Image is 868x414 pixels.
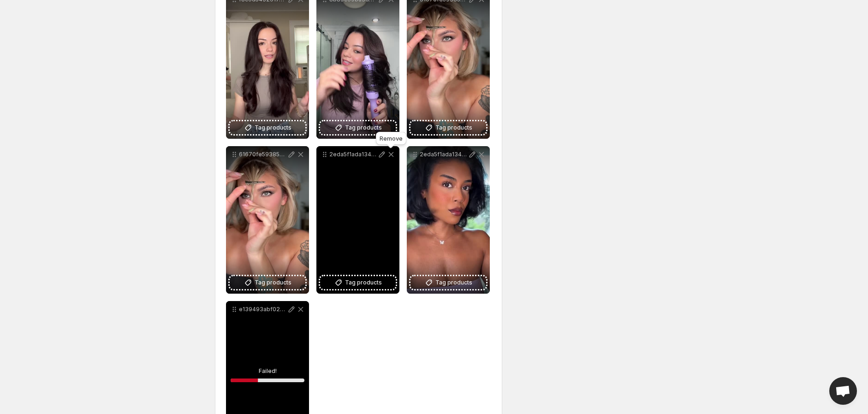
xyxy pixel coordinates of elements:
[226,146,309,294] div: 61670fe59385407c9a7beb11958e526fHD-1080p-25Mbps-39209212Tag products
[230,121,305,134] button: Tag products
[316,146,399,294] div: 2eda5f1ada134a74a16ffcfa9f8e7146HD-1080p-25Mbps-39208695 1Tag products
[239,151,287,158] p: 61670fe59385407c9a7beb11958e526fHD-1080p-25Mbps-39209212
[255,123,291,132] span: Tag products
[255,278,291,287] span: Tag products
[410,276,486,289] button: Tag products
[329,151,377,158] p: 2eda5f1ada134a74a16ffcfa9f8e7146HD-1080p-25Mbps-39208695 1
[320,121,396,134] button: Tag products
[230,276,305,289] button: Tag products
[420,151,468,158] p: 2eda5f1ada134a74a16ffcfa9f8e7146HD-1080p-25Mbps-39208695
[345,123,382,132] span: Tag products
[345,278,382,287] span: Tag products
[829,377,857,405] a: Open chat
[239,306,287,313] p: e139493abf0245d689d4b601b1d7d58dSD-480p-15Mbps-48847735
[435,123,472,132] span: Tag products
[407,146,490,294] div: 2eda5f1ada134a74a16ffcfa9f8e7146HD-1080p-25Mbps-39208695Tag products
[410,121,486,134] button: Tag products
[320,276,396,289] button: Tag products
[435,278,472,287] span: Tag products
